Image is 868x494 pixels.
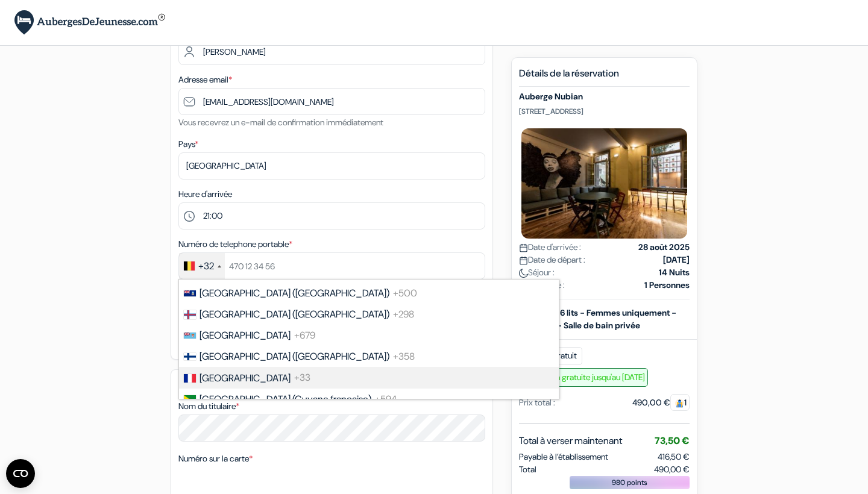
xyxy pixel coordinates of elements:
[178,117,383,128] small: Vous recevrez un e-mail de confirmation immédiatement
[200,308,389,320] span: [GEOGRAPHIC_DATA] ([GEOGRAPHIC_DATA])
[294,329,315,342] span: +679
[200,287,389,299] span: [GEOGRAPHIC_DATA] ([GEOGRAPHIC_DATA])
[393,287,417,299] span: +500
[519,266,555,279] span: Séjour :
[519,92,690,102] h5: Auberge Nubian
[375,393,397,405] span: +594
[519,434,622,448] span: Total à verser maintenant
[519,67,690,87] h5: Détails de la réservation
[519,269,528,278] img: moon.svg
[675,399,684,408] img: guest.svg
[200,350,389,363] span: [GEOGRAPHIC_DATA] ([GEOGRAPHIC_DATA])
[393,350,415,363] span: +358
[659,266,690,279] strong: 14 Nuits
[519,256,528,265] img: calendar.svg
[178,452,253,465] label: Numéro sur la carte
[519,307,676,331] b: Dortoir de 6 lits - Femmes uniquement - Standard - Salle de bain privée
[655,434,690,447] span: 73,50 €
[294,372,310,384] span: +33
[658,451,690,462] span: 416,50 €
[632,396,690,409] div: 490,00 €
[393,308,414,320] span: +298
[638,241,690,254] strong: 28 août 2025
[519,451,608,463] span: Payable à l’établissement
[178,73,232,86] label: Adresse email
[519,463,536,476] span: Total
[178,252,485,280] input: 470 12 34 56
[612,477,647,488] span: 980 points
[178,238,292,251] label: Numéro de telephone portable
[178,138,198,151] label: Pays
[178,38,485,65] input: Entrer le nom de famille
[519,243,528,252] img: calendar.svg
[200,393,371,405] span: [GEOGRAPHIC_DATA] (Guyane française)
[200,329,291,342] span: [GEOGRAPHIC_DATA]
[178,88,485,115] input: Entrer adresse e-mail
[644,279,690,292] strong: 1 Personnes
[178,279,559,399] ul: List of countries
[198,259,214,274] div: +32
[663,254,690,266] strong: [DATE]
[6,459,35,488] button: Ouvrir le widget CMP
[654,463,690,476] span: 490,00 €
[178,400,239,413] label: Nom du titulaire
[519,396,555,409] div: Prix total :
[178,188,232,201] label: Heure d'arrivée
[14,10,165,35] img: AubergesDeJeunesse.com
[519,368,648,387] span: Annulation gratuite jusqu'au [DATE]
[200,372,291,384] span: [GEOGRAPHIC_DATA]
[179,253,225,279] div: Belgium (België): +32
[519,254,585,266] span: Date de départ :
[519,107,690,116] p: [STREET_ADDRESS]
[519,241,581,254] span: Date d'arrivée :
[670,394,690,411] span: 1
